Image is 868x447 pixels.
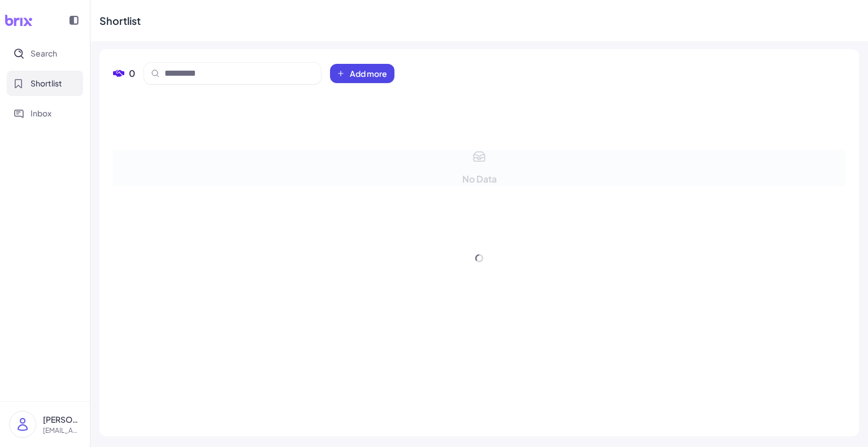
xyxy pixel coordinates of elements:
[31,77,62,89] span: Shortlist
[31,47,57,59] span: Search
[129,67,135,80] span: 0
[7,71,83,96] button: Shortlist
[7,41,83,66] button: Search
[31,107,51,119] span: Inbox
[7,101,83,126] button: Inbox
[43,426,81,436] p: [EMAIL_ADDRESS][DOMAIN_NAME]
[43,414,81,426] p: [PERSON_NAME] ([PERSON_NAME])
[330,64,394,83] button: Add more
[99,13,141,28] div: Shortlist
[350,68,387,79] span: Add more
[10,411,36,437] img: user_logo.png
